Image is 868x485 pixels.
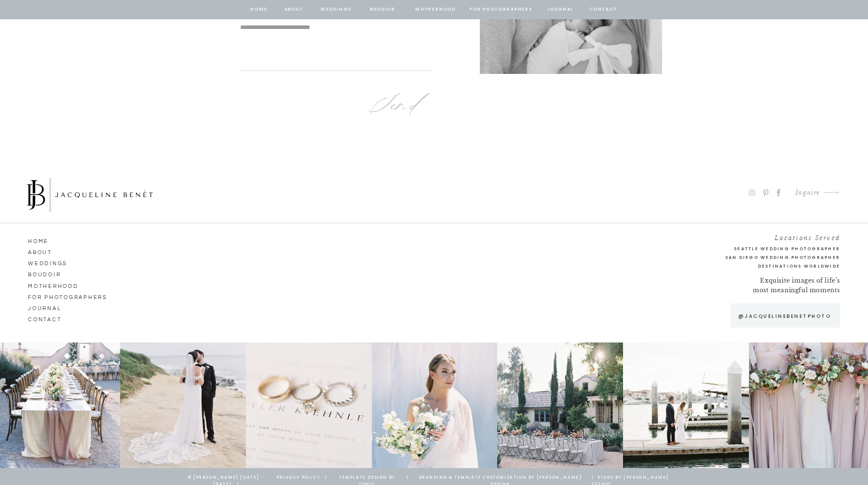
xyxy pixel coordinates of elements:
[273,474,324,483] a: privacy policy
[15,15,23,23] img: logo_orange.svg
[415,5,455,14] a: Motherhood
[28,258,83,267] a: Weddings
[411,474,590,483] a: branding & template customization by [PERSON_NAME] design
[27,15,47,23] div: v 4.0.25
[751,276,840,297] p: Exquisite images of life’s most meaningful moments
[697,232,840,240] h2: Locations Served
[322,474,330,483] a: |
[284,5,304,14] a: about
[179,474,273,479] p: © [PERSON_NAME] [DATE] - [DATE] |
[697,245,840,253] a: Seattle Wedding Photographer
[592,474,673,483] a: | Video by [PERSON_NAME] Studio
[28,269,83,278] a: Boudoir
[545,5,575,14] a: journal
[733,312,836,320] a: @jacquelinebenetphoto
[15,25,23,33] img: website_grey.svg
[96,56,104,64] img: tab_keywords_by_traffic_grey.svg
[28,281,83,289] a: Motherhood
[470,5,532,14] a: for photographers
[369,5,396,14] a: BOUDOIR
[679,254,840,262] a: San Diego Wedding Photographer
[588,5,619,14] a: contact
[28,292,114,300] a: for photographers
[28,236,83,244] a: HOME
[787,186,820,200] a: Inquire
[37,57,86,63] div: Domain Overview
[28,247,83,256] a: ABOUT
[25,25,106,33] div: Domain: [DOMAIN_NAME]
[26,56,34,64] img: tab_domain_overview_orange.svg
[320,5,353,14] a: Weddings
[28,314,83,323] a: CONTACT
[367,88,430,123] a: Send
[250,5,268,14] a: home
[697,262,840,271] h2: Destinations Worldwide
[107,57,163,63] div: Keywords by Traffic
[404,474,411,483] a: |
[332,474,403,483] a: template design by tonic
[28,303,100,312] a: journal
